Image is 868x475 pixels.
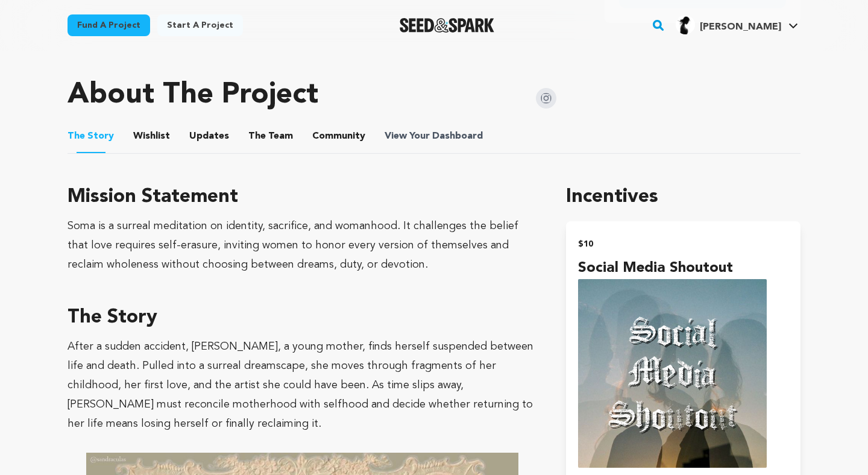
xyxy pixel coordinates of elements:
a: Start a project [157,14,243,36]
img: Seed&Spark Instagram Icon [536,88,556,109]
span: Team [248,129,293,143]
span: Wishlist [133,129,170,143]
div: Soma is a surreal meditation on identity, sacrifice, and womanhood. It challenges the belief that... [68,216,537,274]
span: The [248,129,266,143]
h1: Incentives [566,183,800,212]
h1: About The Project [68,81,318,110]
p: After a sudden accident, [PERSON_NAME], a young mother, finds herself suspended between life and ... [68,337,537,433]
h4: Social Media Shoutout [578,257,788,279]
span: The [68,129,85,143]
h2: $10 [578,236,788,253]
span: Dashboard [432,129,483,143]
img: 3bf799a19fd9c22a.jpg [676,15,695,34]
div: Sandra T.'s Profile [676,15,781,34]
a: Sandra T.'s Profile [673,13,800,34]
span: Updates [189,129,229,143]
a: ViewYourDashboard [385,129,485,143]
a: Seed&Spark Homepage [400,18,494,33]
h3: The Story [68,303,537,332]
span: [PERSON_NAME] [700,22,781,32]
img: incentive [578,279,767,468]
a: Fund a project [68,14,150,36]
span: Sandra T.'s Profile [673,13,800,38]
span: Your [385,129,485,143]
h3: Mission Statement [68,183,537,212]
img: Seed&Spark Logo Dark Mode [400,18,494,33]
span: Story [68,129,114,143]
span: Community [312,129,365,143]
